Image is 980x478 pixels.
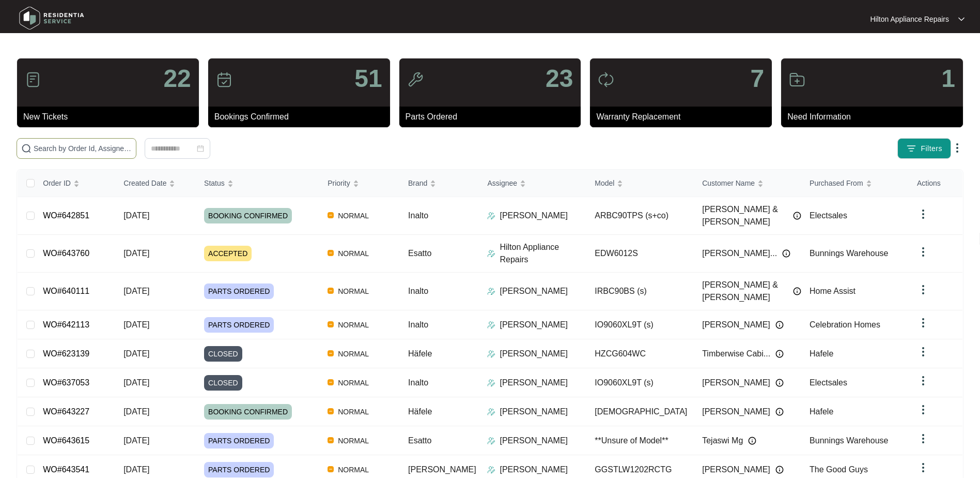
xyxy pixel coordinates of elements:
img: dropdown arrow [958,17,965,22]
span: [PERSON_NAME] [702,464,770,476]
p: Need Information [787,111,963,123]
span: Bunnings Warehouse [810,249,888,258]
th: Brand [400,170,479,197]
span: Filters [921,143,942,154]
span: NORMAL [334,348,373,360]
span: NORMAL [334,210,373,222]
td: EDW6012S [586,235,694,273]
img: Vercel Logo [328,379,334,385]
span: [DATE] [123,287,149,295]
img: Info icon [775,350,784,358]
span: [DATE] [123,407,149,416]
img: dropdown arrow [917,246,929,258]
img: Assigner Icon [487,321,495,329]
span: Tejaswi Mg [702,435,743,447]
img: Info icon [775,321,784,329]
p: 23 [546,66,573,91]
p: Hilton Appliance Repairs [500,241,586,266]
p: [PERSON_NAME] [500,435,568,447]
span: Customer Name [702,177,755,189]
span: [PERSON_NAME] [702,319,770,331]
img: icon [25,71,41,88]
img: dropdown arrow [917,432,929,445]
span: Electsales [810,211,847,220]
a: WO#643541 [43,465,89,474]
span: Home Assist [810,287,855,295]
img: residentia service logo [15,3,88,34]
span: Status [204,177,225,189]
td: HZCG604WC [586,339,694,368]
span: [PERSON_NAME] [702,377,770,389]
span: NORMAL [334,377,373,389]
img: Vercel Logo [328,408,334,414]
span: Celebration Homes [810,320,880,329]
td: IO9060XL9T (s) [586,368,694,397]
span: Purchased From [810,177,863,189]
span: NORMAL [334,406,373,418]
td: IRBC90BS (s) [586,273,694,310]
img: Assigner Icon [487,212,495,220]
img: dropdown arrow [917,208,929,220]
img: dropdown arrow [917,404,929,416]
img: Info icon [793,287,801,295]
span: [PERSON_NAME] & [PERSON_NAME] [702,279,788,304]
p: [PERSON_NAME] [500,406,568,418]
img: Info icon [748,437,756,445]
img: Info icon [782,249,790,258]
img: Info icon [793,212,801,220]
p: [PERSON_NAME] [500,285,568,297]
span: The Good Guys [810,465,868,474]
img: icon [407,71,424,88]
span: Häfele [408,407,432,416]
span: NORMAL [334,319,373,331]
span: Esatto [408,436,431,445]
span: [DATE] [123,436,149,445]
img: Vercel Logo [328,466,334,472]
a: WO#643615 [43,436,89,445]
span: [DATE] [123,211,149,220]
th: Status [196,170,319,197]
p: Bookings Confirmed [214,111,390,123]
p: Hilton Appliance Repairs [870,14,949,24]
span: Inalto [408,287,428,295]
img: Info icon [775,379,784,387]
p: [PERSON_NAME] [500,464,568,476]
img: Vercel Logo [328,321,334,327]
th: Purchased From [801,170,909,197]
button: filter iconFilters [897,138,951,159]
span: [PERSON_NAME] [408,465,476,474]
span: Häfele [408,349,432,358]
span: [DATE] [123,320,149,329]
span: Created Date [123,177,166,189]
img: icon [216,71,232,88]
a: WO#642113 [43,320,89,329]
p: [PERSON_NAME] [500,319,568,331]
a: WO#642851 [43,211,89,220]
td: [DEMOGRAPHIC_DATA] [586,397,694,426]
img: Assigner Icon [487,287,495,295]
img: dropdown arrow [917,375,929,387]
span: CLOSED [204,375,242,391]
span: Hafele [810,407,833,416]
span: BOOKING CONFIRMED [204,404,292,420]
p: 51 [354,66,382,91]
p: [PERSON_NAME] [500,210,568,222]
th: Assignee [479,170,586,197]
img: Assigner Icon [487,466,495,474]
span: [PERSON_NAME]... [702,247,777,260]
img: Vercel Logo [328,437,334,443]
th: Order ID [35,170,115,197]
img: dropdown arrow [917,283,929,296]
img: Info icon [775,466,784,474]
img: Assigner Icon [487,408,495,416]
span: Brand [408,177,427,189]
img: Assigner Icon [487,379,495,387]
img: Assigner Icon [487,350,495,358]
span: Hafele [810,349,833,358]
th: Created Date [115,170,196,197]
img: Info icon [775,408,784,416]
span: Order ID [43,177,71,189]
span: [PERSON_NAME] & [PERSON_NAME] [702,203,788,228]
img: Assigner Icon [487,249,495,258]
img: dropdown arrow [917,461,929,474]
